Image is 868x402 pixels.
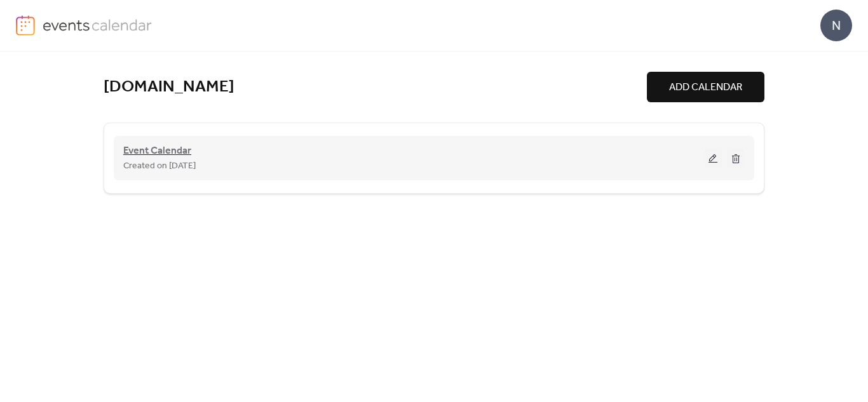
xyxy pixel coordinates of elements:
img: logo-type [43,15,153,34]
span: ADD CALENDAR [669,80,742,95]
img: logo [16,15,35,36]
span: Event Calendar [123,144,191,159]
div: N [820,10,852,41]
a: Event Calendar [123,147,191,155]
button: ADD CALENDAR [647,72,764,102]
a: [DOMAIN_NAME] [104,77,234,98]
span: Created on [DATE] [123,159,196,174]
